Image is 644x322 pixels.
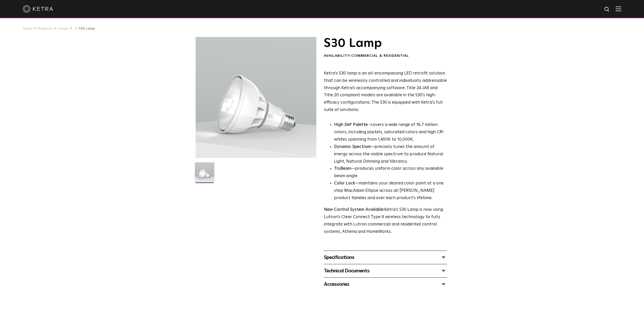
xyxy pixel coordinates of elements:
[324,37,447,50] h1: S30 Lamp
[334,121,447,143] p: covers a wide range of 16.7 million colors, including pastels, saturated colors and high CRI whit...
[324,71,447,112] span: Ketra’s S30 lamp is an all-encompassing LED retrofit solution that can be wirelessly controlled a...
[23,27,32,30] a: Home
[324,206,447,236] p: Ketra’s S30 Lamp is now using Lutron’s Clear Connect Type X wireless technology to fully integrat...
[57,27,69,30] a: Lamps
[37,27,52,30] a: Products
[324,253,447,261] div: Specifications
[324,207,384,212] strong: New Control System Available:
[79,27,95,30] a: S30 Lamp
[195,162,214,186] img: S30-Lamp-Edison-2021-Web-Square
[334,143,447,165] li: —precisely tunes the amount of energy across the visible spectrum to produce Natural Light, Natur...
[616,6,621,11] img: Hamburger%20Nav.svg
[23,5,53,13] img: ketra-logo-2019-white
[604,6,610,13] img: search icon
[334,166,351,171] strong: TruBeam
[334,180,447,202] li: —maintains your desired color point at a one step MacAdam Ellipse across all [PERSON_NAME] produc...
[324,267,447,275] div: Technical Documents
[334,145,371,149] strong: Dynamic Spectrum
[351,54,409,58] span: Commercial & Residential
[324,53,447,59] div: Availability:
[334,165,447,180] li: —produces uniform color across any available beam angle.
[334,123,371,127] strong: High Def Palette -
[334,181,355,185] strong: Color Lock
[324,280,447,288] div: Accessories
